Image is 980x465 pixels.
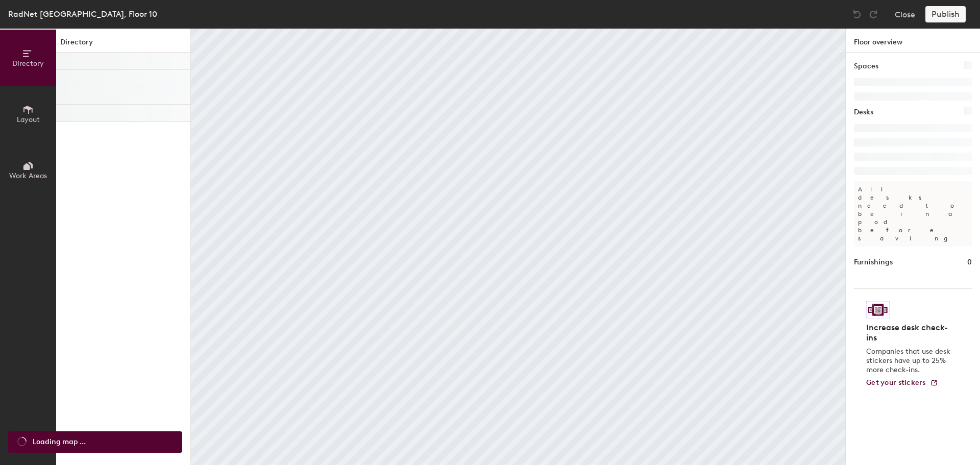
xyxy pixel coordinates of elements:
[191,29,845,465] canvas: Map
[9,172,47,180] span: Work Areas
[854,181,972,247] p: All desks need to be in a pod before saving
[866,347,953,375] p: Companies that use desk stickers have up to 25% more check-ins.
[895,6,915,22] button: Close
[866,379,938,387] a: Get your stickers
[12,59,44,68] span: Directory
[852,9,862,19] img: Undo
[8,8,157,20] div: RadNet [GEOGRAPHIC_DATA], Floor 10
[33,436,86,448] span: Loading map ...
[967,257,972,268] h1: 0
[866,323,953,343] h4: Increase desk check-ins
[866,301,890,319] img: Sticker logo
[854,257,893,268] h1: Furnishings
[17,115,40,124] span: Layout
[868,9,878,19] img: Redo
[854,107,873,118] h1: Desks
[854,61,878,72] h1: Spaces
[56,37,190,53] h1: Directory
[866,378,926,387] span: Get your stickers
[846,29,980,53] h1: Floor overview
